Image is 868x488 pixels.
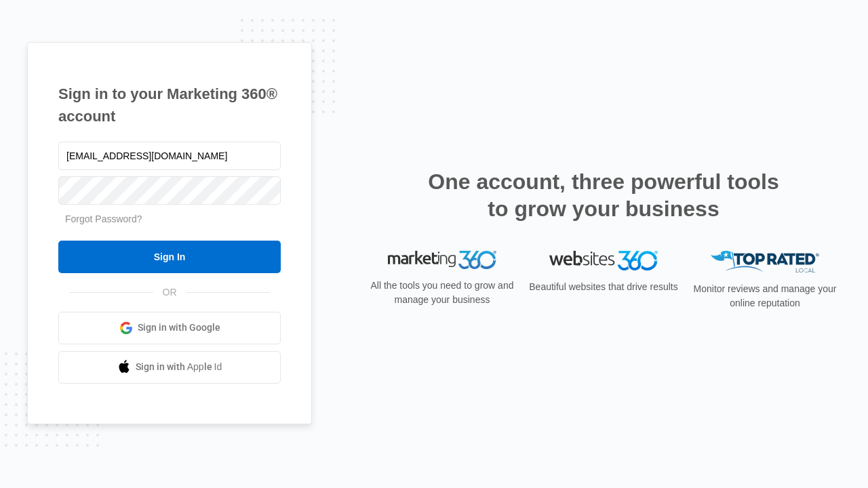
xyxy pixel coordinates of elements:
[689,282,841,310] p: Monitor reviews and manage your online reputation
[366,279,518,307] p: All the tools you need to grow and manage your business
[58,312,281,344] a: Sign in with Google
[58,351,281,384] a: Sign in with Apple Id
[58,241,281,273] input: Sign In
[58,142,281,170] input: Email
[136,360,222,374] span: Sign in with Apple Id
[388,251,496,270] img: Marketing 360
[138,321,220,335] span: Sign in with Google
[153,285,186,300] span: OR
[528,280,679,294] p: Beautiful websites that drive results
[711,251,819,273] img: Top Rated Local
[58,83,281,127] h1: Sign in to your Marketing 360® account
[424,168,783,222] h2: One account, three powerful tools to grow your business
[65,213,142,224] a: Forgot Password?
[549,251,658,270] img: Websites 360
